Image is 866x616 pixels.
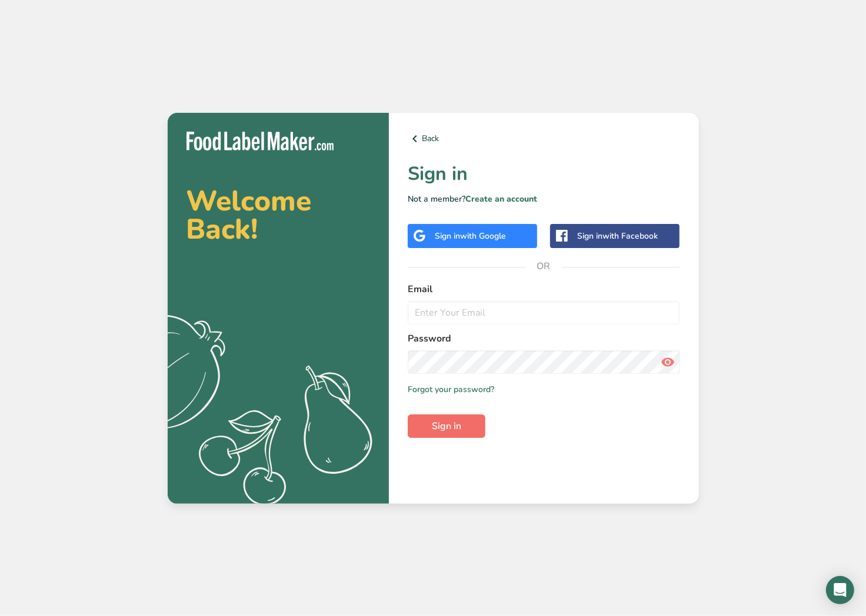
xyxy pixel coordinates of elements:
[526,249,561,284] span: OR
[408,193,680,205] p: Not a member?
[602,230,658,242] span: with Facebook
[408,160,680,188] h1: Sign in
[408,282,680,296] label: Email
[432,419,461,433] span: Sign in
[186,187,370,243] h2: Welcome Back!
[460,230,506,242] span: with Google
[408,414,485,438] button: Sign in
[435,230,506,242] div: Sign in
[408,332,680,346] label: Password
[186,132,334,151] img: Food Label Maker
[465,193,537,205] a: Create an account
[408,301,680,324] input: Enter Your Email
[826,576,854,604] div: Open Intercom Messenger
[408,132,680,146] a: Back
[577,230,658,242] div: Sign in
[408,383,494,396] a: Forgot your password?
